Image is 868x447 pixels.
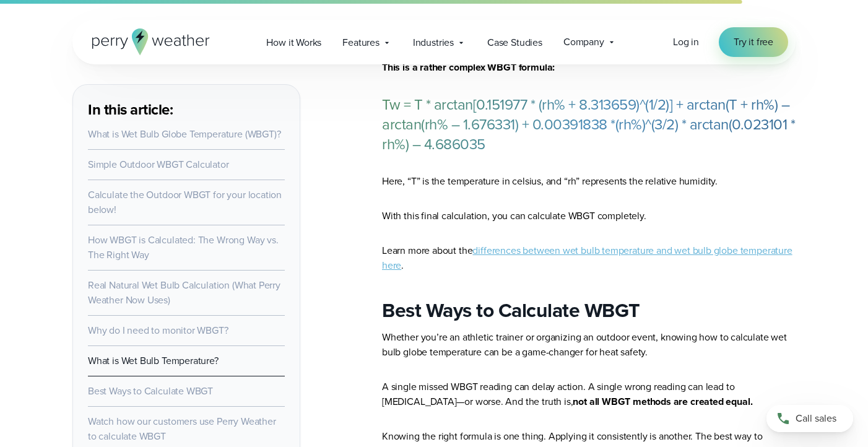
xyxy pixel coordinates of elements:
[88,354,219,368] a: What is Wet Bulb Temperature?
[382,174,796,189] p: Here, “T” is the temperature in celsius, and “rh” represents the relative humidity.
[88,233,279,262] a: How WBGT is Calculated: The Wrong Way vs. The Right Way
[766,405,853,432] a: Call sales
[487,35,542,50] span: Case Studies
[563,35,604,50] span: Company
[88,100,285,119] h3: In this article:
[734,35,773,50] span: Try it free
[256,30,332,55] a: How it Works
[413,35,454,50] span: Industries
[382,258,401,272] a: here
[382,209,796,223] p: With this final calculation, you can calculate WBGT completely.
[382,380,796,409] p: A single missed WBGT reading can delay action. A single wrong reading can lead to [MEDICAL_DATA]—...
[88,323,228,337] a: Why do I need to monitor WBGT?
[477,30,553,55] a: Case Studies
[673,35,699,50] a: Log in
[382,95,796,154] p: Tw = T * arctan[0.151977 * (rh% + 8.313659)^(1/2)] + arctan(T + rh%) – arctan(rh% – 1.676331) + 0...
[88,384,213,398] a: Best Ways to Calculate WBGT
[382,330,796,360] p: Whether you’re an athletic trainer or organizing an outdoor event, knowing how to calculate wet b...
[88,127,280,141] a: What is Wet Bulb Globe Temperature (WBGT)?
[88,414,276,443] a: Watch how our customers use Perry Weather to calculate WBGT
[472,243,792,258] a: differences between wet bulb temperature and wet bulb globe temperature
[573,394,752,409] strong: not all WBGT methods are created equal.
[719,27,788,57] a: Try it free
[796,411,836,426] span: Call sales
[382,243,796,273] p: Learn more about the .
[88,278,280,307] a: Real Natural Wet Bulb Calculation (What Perry Weather Now Uses)
[266,35,321,50] span: How it Works
[88,157,229,171] a: Simple Outdoor WBGT Calculator
[342,35,380,50] span: Features
[382,60,555,74] strong: This is a rather complex WBGT formula:
[88,188,282,217] a: Calculate the Outdoor WBGT for your location below!
[382,298,796,323] h2: Best Ways to Calculate WBGT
